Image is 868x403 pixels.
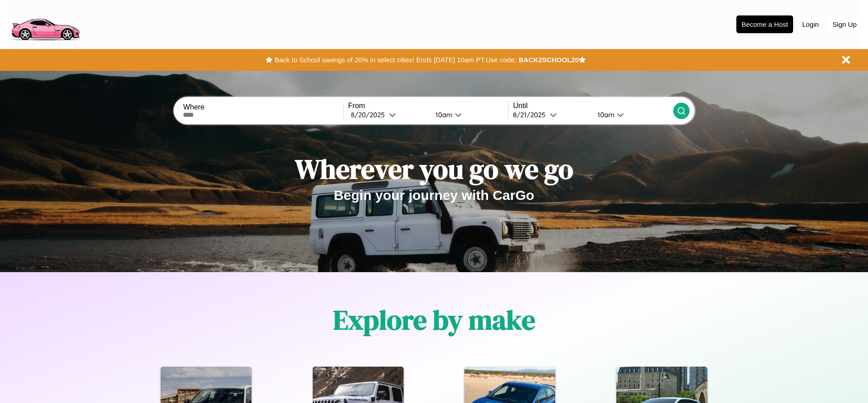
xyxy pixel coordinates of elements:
div: 10am [593,110,617,119]
button: 8/20/2025 [348,110,428,119]
label: Until [513,102,673,110]
div: 10am [431,110,455,119]
button: Become a Host [736,15,793,33]
button: 10am [428,110,508,119]
img: logo [7,5,84,43]
h1: Explore by make [333,301,535,338]
label: From [348,102,508,110]
button: 10am [590,110,673,119]
label: Where [183,103,343,111]
button: Sign Up [828,16,861,33]
div: 8 / 21 / 2025 [513,110,550,119]
div: 8 / 20 / 2025 [351,110,389,119]
button: Back to School savings of 20% in select cities! Ends [DATE] 10am PT.Use code: [272,54,518,66]
b: BACK2SCHOOL20 [518,56,579,64]
button: Login [798,16,824,33]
